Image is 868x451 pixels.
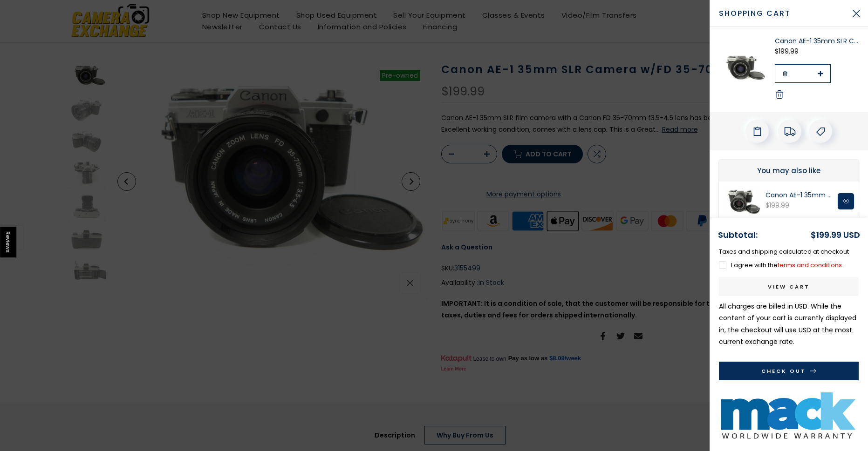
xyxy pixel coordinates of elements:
div: $199.99 [765,200,833,211]
div: $199.99 [775,46,859,57]
p: All charges are billed in USD. While the content of your cart is currently displayed in , the che... [719,301,859,348]
button: Close Cart [845,2,868,25]
div: Add A Coupon [809,120,832,143]
strong: Subtotal: [718,229,758,241]
a: terms and conditions [778,261,842,269]
div: Estimate Shipping [778,120,801,143]
div: $199.99 USD [811,228,860,242]
div: You may also like [719,160,859,182]
label: I agree with the . [719,261,843,269]
button: Check Out [719,362,859,380]
div: Add Order Note [745,120,769,143]
a: View cart [719,277,859,296]
span: Shopping cart [719,8,845,19]
a: Canon AE-1 35mm SLR Camera w/FD 35-70mm f3.5-4.5 [775,36,859,46]
img: Canon AE-1 35mm SLR w/FD Zoom 35-70mm f3.5-4.5 35mm Film Cameras - 35mm SLR Cameras - 35mm SLR St... [724,186,761,214]
img: Canon AE-1 35mm SLR Camera w/FD 35-70mm f3.5-4.5 35mm Film Cameras - 35mm SLR Cameras - 35mm SLR ... [719,36,765,103]
img: Mack Used 2 Year Warranty Under $500 Warranty Mack Warranty MACKU259 [719,390,859,442]
a: Canon AE-1 35mm SLR w/FD Zoom 35-70mm f3.5-4.5 [765,191,833,200]
p: Taxes and shipping calculated at checkout [719,246,859,257]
